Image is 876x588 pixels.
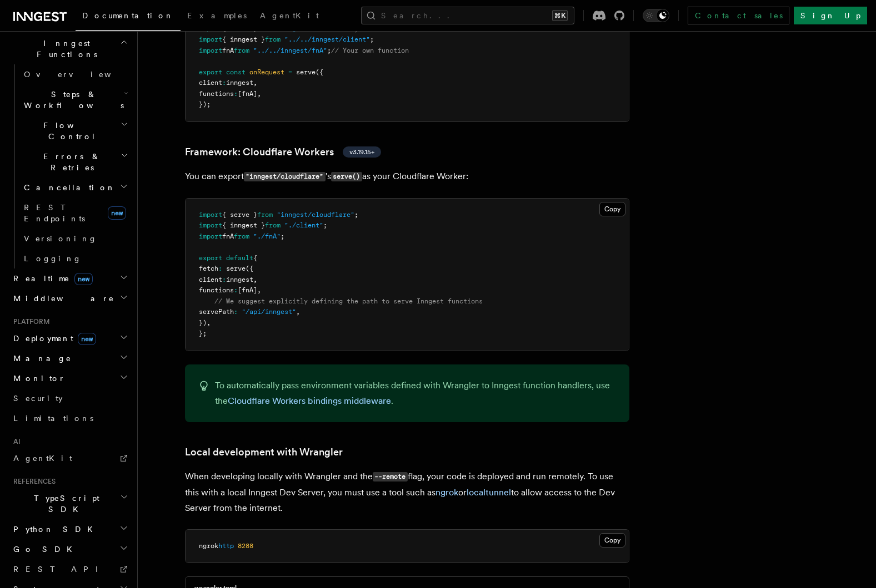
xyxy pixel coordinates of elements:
[9,328,131,348] button: Deploymentnew
[9,388,131,408] a: Security
[199,276,222,283] span: client
[199,79,222,87] span: client
[226,265,246,272] span: serve
[257,286,261,294] span: ,
[19,197,131,229] a: REST Endpointsnew
[9,488,131,519] button: TypeScript SDK
[13,414,93,423] span: Limitations
[185,144,381,160] a: Framework: Cloudflare Workersv3.19.15+
[19,89,124,111] span: Steps & Workflows
[181,3,253,30] a: Examples
[199,330,207,337] span: };
[9,519,131,539] button: Python SDK
[599,533,625,548] button: Copy
[19,120,121,142] span: Flow Control
[265,36,281,43] span: from
[226,79,253,87] span: inngest
[599,202,625,216] button: Copy
[316,68,323,76] span: ({
[296,68,316,76] span: serve
[222,25,257,33] span: { serve }
[82,11,174,20] span: Documentation
[249,68,284,76] span: onRequest
[354,25,358,33] span: ;
[19,115,131,146] button: Flow Control
[199,221,222,229] span: import
[794,7,867,24] a: Sign Up
[9,539,131,559] button: Go SDK
[199,232,222,240] span: import
[238,542,253,550] span: 8288
[19,64,131,84] a: Overview
[199,100,211,108] span: });
[222,47,234,54] span: fnA
[207,319,211,327] span: ,
[238,90,257,98] span: [fnA]
[688,7,789,24] a: Contact sales
[234,47,249,54] span: from
[9,64,131,268] div: Inngest Functions
[9,288,131,308] button: Middleware
[370,36,374,43] span: ;
[199,25,222,33] span: import
[13,454,72,463] span: AgentKit
[19,151,121,173] span: Errors & Retries
[265,221,281,229] span: from
[327,47,331,54] span: ;
[199,319,207,327] span: })
[436,487,458,498] a: ngrok
[199,36,222,43] span: import
[9,33,131,64] button: Inngest Functions
[9,559,131,579] a: REST API
[19,249,131,268] a: Logging
[331,172,362,181] code: serve()
[199,47,222,54] span: import
[9,408,131,428] a: Limitations
[226,276,253,283] span: inngest
[222,36,265,43] span: { inngest }
[199,90,234,98] span: functions
[185,444,343,460] a: Local development with Wrangler
[234,308,238,316] span: :
[244,172,326,181] code: "inngest/cloudflare"
[331,47,409,54] span: // Your own function
[246,265,253,272] span: ({
[9,333,96,344] span: Deployment
[277,211,354,219] span: "inngest/cloudflare"
[257,25,273,33] span: from
[19,146,131,178] button: Errors & Retries
[13,565,108,574] span: REST API
[222,79,226,87] span: :
[260,11,319,20] span: AgentKit
[9,544,79,555] span: Go SDK
[253,3,326,30] a: AgentKit
[199,308,234,316] span: servePath
[373,472,408,481] code: --remote
[19,178,131,197] button: Cancellation
[9,348,131,368] button: Manage
[242,308,296,316] span: "/api/inngest"
[199,68,222,76] span: export
[349,148,374,156] span: v3.19.15+
[228,396,391,406] a: Cloudflare Workers bindings middleware
[215,378,616,409] p: To automatically pass environment variables defined with Wrangler to Inngest function handlers, u...
[9,293,114,304] span: Middleware
[296,308,300,316] span: ,
[222,276,226,283] span: :
[24,234,97,243] span: Versioning
[234,232,249,240] span: from
[253,47,327,54] span: "../../inngest/fnA"
[281,232,284,240] span: ;
[323,221,327,229] span: ;
[199,542,218,550] span: ngrok
[74,273,93,285] span: new
[354,211,358,219] span: ;
[257,90,261,98] span: ,
[9,437,21,446] span: AI
[226,68,246,76] span: const
[9,368,131,388] button: Monitor
[288,68,292,76] span: =
[218,542,234,550] span: http
[185,469,629,516] p: When developing locally with Wrangler and the flag, your code is deployed and run remotely. To us...
[643,9,669,22] button: Toggle dark mode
